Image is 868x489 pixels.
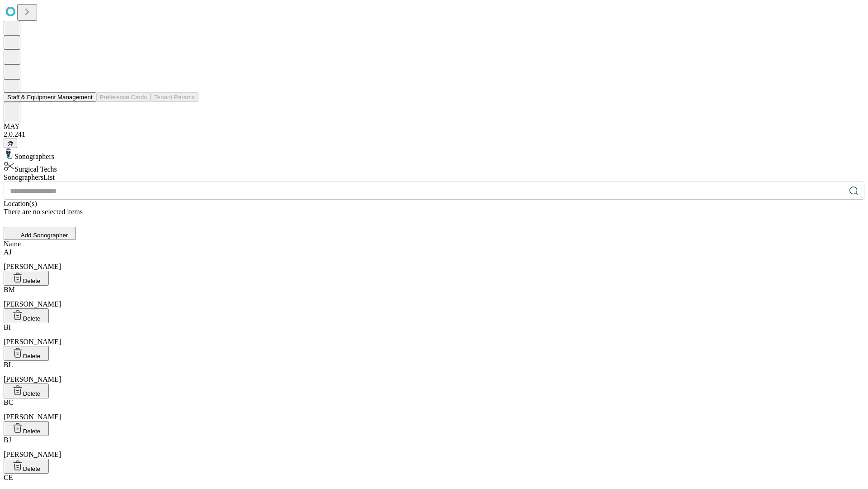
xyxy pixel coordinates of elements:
[151,92,198,102] button: Tenant Params
[4,436,11,444] span: BJ
[4,398,13,406] span: BC
[7,140,14,147] span: @
[4,122,864,130] div: MAY
[4,161,864,173] div: Surgical Techs
[4,200,37,207] span: Location(s)
[23,353,41,360] span: Delete
[4,323,864,346] div: [PERSON_NAME]
[96,92,151,102] button: Preference Cards
[4,361,864,384] div: [PERSON_NAME]
[21,232,68,239] span: Add Sonographer
[4,384,49,398] button: Delete
[4,398,864,421] div: [PERSON_NAME]
[4,92,96,102] button: Staff & Equipment Management
[4,474,13,481] span: CE
[4,227,76,240] button: Add Sonographer
[23,465,41,472] span: Delete
[4,248,864,271] div: [PERSON_NAME]
[4,130,864,139] div: 2.0.241
[23,428,41,435] span: Delete
[4,148,864,161] div: Sonographers
[23,315,41,322] span: Delete
[4,139,17,148] button: @
[4,459,49,474] button: Delete
[23,278,41,284] span: Delete
[4,286,15,293] span: BM
[4,173,864,182] div: Sonographers List
[4,248,12,256] span: AJ
[4,421,49,436] button: Delete
[4,240,864,248] div: Name
[4,271,49,286] button: Delete
[4,361,13,369] span: BL
[4,346,49,361] button: Delete
[23,390,41,397] span: Delete
[4,436,864,459] div: [PERSON_NAME]
[4,323,11,331] span: BI
[4,308,49,323] button: Delete
[4,286,864,308] div: [PERSON_NAME]
[4,208,864,216] div: There are no selected items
